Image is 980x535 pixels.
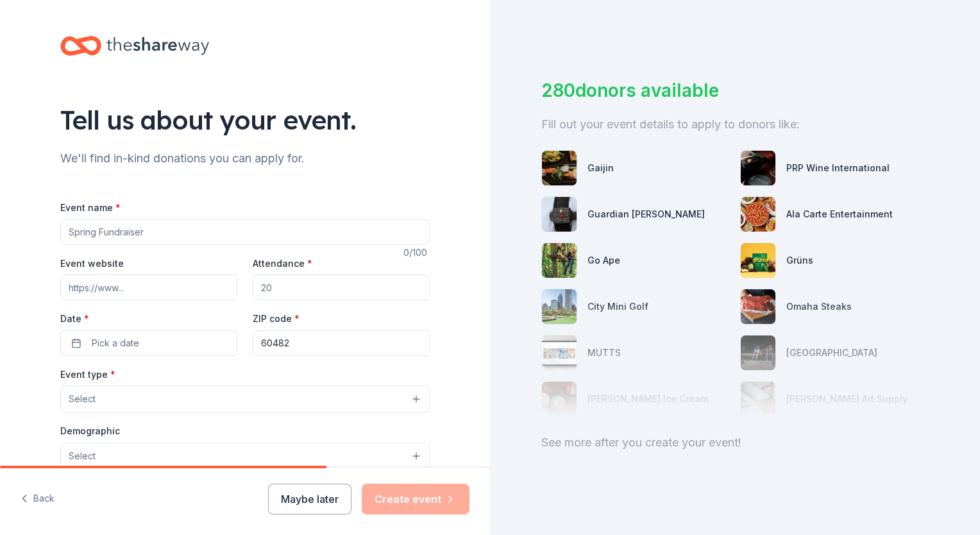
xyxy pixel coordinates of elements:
div: Gaijin [587,160,614,176]
button: Back [21,486,55,513]
label: ZIP code [253,312,300,325]
div: Grüns [786,253,813,268]
img: photo for Ala Carte Entertainment [741,197,775,232]
input: 20 [253,275,430,300]
div: Tell us about your event. [60,102,430,138]
span: Pick a date [92,335,139,351]
button: Select [60,386,430,412]
div: See more after you create your event! [541,432,929,453]
button: Pick a date [60,330,237,356]
input: 12345 (U.S. only) [253,330,430,356]
label: Event website [60,257,124,270]
div: 0 /100 [403,245,430,260]
input: Spring Fundraiser [60,219,430,245]
img: photo for Grüns [741,243,775,278]
button: Maybe later [268,484,351,514]
span: Select [69,391,96,407]
button: Select [60,443,430,470]
div: PRP Wine International [786,160,890,176]
input: https://www... [60,275,237,300]
img: photo for Guardian Angel Device [542,197,577,232]
label: Attendance [253,257,312,270]
div: Ala Carte Entertainment [786,207,893,222]
div: Guardian [PERSON_NAME] [587,207,705,222]
div: Fill out your event details to apply to donors like: [541,114,929,135]
img: photo for Gaijin [542,151,577,185]
label: Event type [60,368,115,381]
span: Select [69,448,96,464]
label: Event name [60,201,121,214]
label: Demographic [60,425,120,437]
label: Date [60,312,237,325]
div: Go Ape [587,253,620,268]
img: photo for PRP Wine International [741,151,775,185]
div: We'll find in-kind donations you can apply for. [60,148,430,169]
div: 280 donors available [541,77,929,104]
img: photo for Go Ape [542,243,577,278]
